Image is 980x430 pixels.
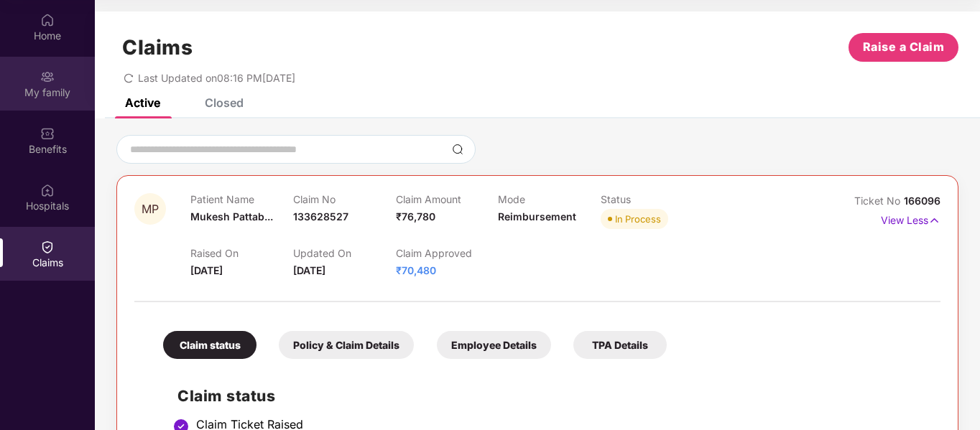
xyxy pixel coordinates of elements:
span: MP [142,203,159,215]
img: svg+xml;base64,PHN2ZyBpZD0iSG9tZSIgeG1sbnM9Imh0dHA6Ly93d3cudzMub3JnLzIwMDAvc3ZnIiB3aWR0aD0iMjAiIG... [40,13,55,27]
span: 133628527 [293,210,348,223]
p: View Less [881,209,940,228]
span: [DATE] [293,264,325,276]
span: 166096 [904,195,940,207]
span: Raise a Claim [863,38,945,56]
p: Raised On [190,247,293,259]
img: svg+xml;base64,PHN2ZyBpZD0iQ2xhaW0iIHhtbG5zPSJodHRwOi8vd3d3LnczLm9yZy8yMDAwL3N2ZyIgd2lkdGg9IjIwIi... [40,240,55,254]
span: Last Updated on 08:16 PM[DATE] [138,72,295,84]
span: Mukesh Pattab... [190,210,273,223]
div: Policy & Claim Details [279,331,414,359]
img: svg+xml;base64,PHN2ZyBpZD0iQmVuZWZpdHMiIHhtbG5zPSJodHRwOi8vd3d3LnczLm9yZy8yMDAwL3N2ZyIgd2lkdGg9Ij... [40,126,55,141]
img: svg+xml;base64,PHN2ZyB4bWxucz0iaHR0cDovL3d3dy53My5vcmcvMjAwMC9zdmciIHdpZHRoPSIxNyIgaGVpZ2h0PSIxNy... [928,212,940,228]
span: ₹70,480 [396,264,436,276]
p: Patient Name [190,193,293,205]
span: redo [124,72,134,84]
div: Active [125,95,160,110]
span: ₹76,780 [396,210,435,223]
p: Updated On [293,247,396,259]
img: svg+xml;base64,PHN2ZyB3aWR0aD0iMjAiIGhlaWdodD0iMjAiIHZpZXdCb3g9IjAgMCAyMCAyMCIgZmlsbD0ibm9uZSIgeG... [40,70,55,84]
div: Employee Details [437,331,551,359]
span: Reimbursement [498,210,576,223]
div: Closed [205,95,244,110]
h2: Claim status [177,384,926,408]
img: svg+xml;base64,PHN2ZyBpZD0iSG9zcGl0YWxzIiB4bWxucz0iaHR0cDovL3d3dy53My5vcmcvMjAwMC9zdmciIHdpZHRoPS... [40,183,55,197]
p: Claim Amount [396,193,499,205]
button: Raise a Claim [849,33,958,62]
p: Status [601,193,703,205]
img: svg+xml;base64,PHN2ZyBpZD0iU2VhcmNoLTMyeDMyIiB4bWxucz0iaHR0cDovL3d3dy53My5vcmcvMjAwMC9zdmciIHdpZH... [452,144,463,155]
h1: Claims [122,35,193,60]
div: Claim status [163,331,256,359]
span: Ticket No [854,195,904,207]
p: Claim Approved [396,247,499,259]
span: [DATE] [190,264,223,276]
p: Claim No [293,193,396,205]
div: TPA Details [573,331,667,359]
div: In Process [615,212,661,226]
p: Mode [498,193,601,205]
